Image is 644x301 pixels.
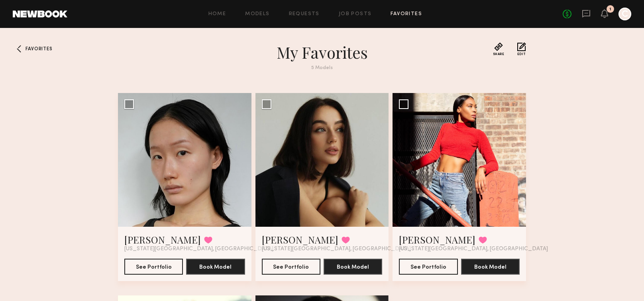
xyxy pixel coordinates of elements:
[262,246,411,252] span: [US_STATE][GEOGRAPHIC_DATA], [GEOGRAPHIC_DATA]
[461,259,520,275] button: Book Model
[124,233,201,246] a: [PERSON_NAME]
[208,12,226,17] a: Home
[289,12,320,17] a: Requests
[324,263,382,270] a: Book Model
[179,65,465,71] div: 5 Models
[324,259,382,275] button: Book Model
[493,42,505,56] button: Share
[26,47,52,51] span: Favorites
[493,53,505,56] span: Share
[186,259,245,275] button: Book Model
[517,42,526,56] button: Edit
[124,246,273,252] span: [US_STATE][GEOGRAPHIC_DATA], [GEOGRAPHIC_DATA]
[245,12,269,17] a: Models
[517,53,526,56] span: Edit
[618,8,631,20] a: C
[399,259,457,275] button: See Portfolio
[179,42,465,62] h1: My Favorites
[609,7,611,12] div: 1
[13,42,26,55] a: Favorites
[262,259,320,275] button: See Portfolio
[186,263,245,270] a: Book Model
[461,263,520,270] a: Book Model
[124,259,183,275] button: See Portfolio
[399,233,475,246] a: [PERSON_NAME]
[339,12,372,17] a: Job Posts
[399,246,548,252] span: [US_STATE][GEOGRAPHIC_DATA], [GEOGRAPHIC_DATA]
[262,233,338,246] a: [PERSON_NAME]
[391,12,422,17] a: Favorites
